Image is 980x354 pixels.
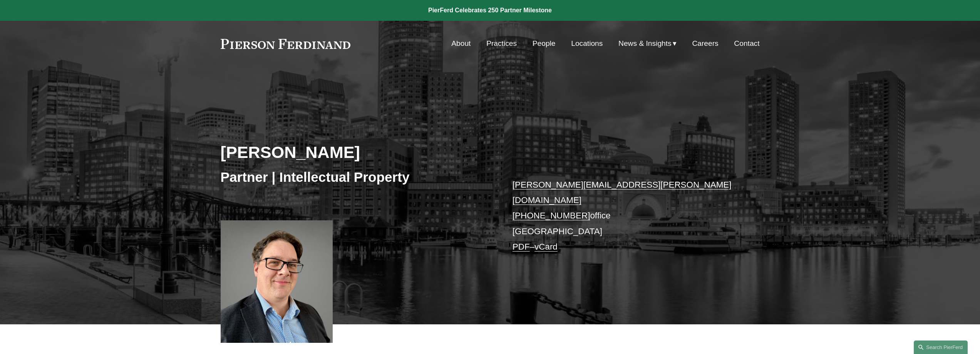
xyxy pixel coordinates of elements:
a: [PHONE_NUMBER] [513,211,590,220]
a: PDF [513,242,530,252]
a: About [451,36,471,51]
a: folder dropdown [618,36,677,51]
a: [PERSON_NAME][EMAIL_ADDRESS][PERSON_NAME][DOMAIN_NAME] [513,180,732,205]
a: Practices [486,36,517,51]
a: People [533,36,556,51]
a: vCard [534,242,558,252]
h2: [PERSON_NAME] [221,142,490,162]
p: office [GEOGRAPHIC_DATA] – [513,177,737,255]
h3: Partner | Intellectual Property [221,169,490,186]
a: Careers [692,36,718,51]
a: Locations [571,36,603,51]
span: News & Insights [618,37,672,50]
a: Contact [734,36,759,51]
a: Search this site [914,341,968,354]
